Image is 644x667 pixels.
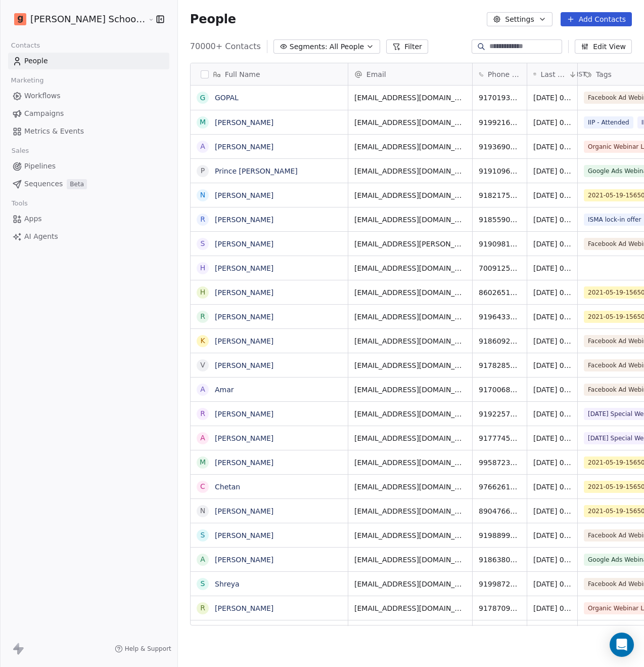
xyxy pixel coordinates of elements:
a: [PERSON_NAME] [215,556,273,564]
span: Campaigns [24,108,64,119]
span: [DATE] 09:43 AM [533,93,571,103]
span: Sales [7,143,33,158]
a: [PERSON_NAME] [215,410,273,418]
span: 919643321867 [479,312,521,322]
span: [DATE] 09:42 AM [533,482,571,492]
a: [PERSON_NAME] [215,337,273,345]
a: Chetan [215,483,240,491]
a: Pipelines [8,158,169,175]
span: [EMAIL_ADDRESS][DOMAIN_NAME] [354,530,466,540]
a: GOPAL [215,94,239,102]
span: [DATE] 09:43 AM [533,166,571,176]
span: All People [330,41,364,52]
span: [DATE] 09:42 AM [533,579,571,589]
a: Prince [PERSON_NAME] [215,167,298,175]
a: [PERSON_NAME] [215,531,273,539]
span: Sequences [24,179,63,189]
a: [PERSON_NAME] [215,240,273,248]
span: [DATE] 09:42 AM [533,360,571,370]
span: [DATE] 09:42 AM [533,433,571,443]
span: AI Agents [24,231,58,242]
span: Last Activity Date [540,69,566,79]
span: [EMAIL_ADDRESS][DOMAIN_NAME] [354,360,466,370]
div: Open Intercom Messenger [610,633,634,657]
span: [EMAIL_ADDRESS][DOMAIN_NAME] [354,190,466,200]
a: [PERSON_NAME] [215,434,273,442]
span: [EMAIL_ADDRESS][DOMAIN_NAME] [354,409,466,419]
span: [EMAIL_ADDRESS][DOMAIN_NAME] [354,312,466,322]
button: Edit View [575,39,632,54]
span: [DATE] 09:42 AM [533,312,571,322]
span: 917828519681 [479,360,521,370]
span: People [190,12,236,27]
a: [PERSON_NAME] [215,143,273,151]
div: P [201,165,205,176]
div: S [200,578,205,589]
span: 917870975628 [479,603,521,613]
span: Full Name [225,69,260,79]
span: [DATE] 09:42 AM [533,336,571,346]
a: AI Agents [8,228,169,245]
a: [PERSON_NAME] [215,264,273,272]
button: Add Contacts [561,12,632,26]
span: [PERSON_NAME] School of Finance LLP [30,13,146,26]
div: H [200,263,206,273]
span: [EMAIL_ADDRESS][DOMAIN_NAME] [354,142,466,152]
span: 918609222300 [479,336,521,346]
span: [DATE] 09:42 AM [533,457,571,468]
span: [EMAIL_ADDRESS][DOMAIN_NAME] [354,506,466,516]
span: [EMAIL_ADDRESS][DOMAIN_NAME] [354,336,466,346]
span: [DATE] 09:43 AM [533,142,571,152]
div: Full Name [191,63,348,85]
span: [DATE] 09:42 AM [533,506,571,516]
span: [EMAIL_ADDRESS][DOMAIN_NAME] [354,555,466,565]
span: Marketing [7,73,48,88]
div: A [200,554,205,565]
span: [EMAIL_ADDRESS][PERSON_NAME][DOMAIN_NAME] [354,239,466,249]
span: 8904766902 [479,506,521,516]
div: R [200,603,205,613]
span: [EMAIL_ADDRESS][DOMAIN_NAME] [354,482,466,492]
span: 919109634709 [479,166,521,176]
span: [DATE] 09:42 AM [533,555,571,565]
div: N [200,506,205,516]
button: Filter [386,39,428,54]
span: 919098115909 [479,239,521,249]
span: Help & Support [125,645,171,653]
div: V [200,360,205,370]
div: G [200,93,205,103]
a: Apps [8,211,169,227]
div: S [200,238,205,249]
a: [PERSON_NAME] [215,458,273,467]
span: [EMAIL_ADDRESS][DOMAIN_NAME] [354,263,466,273]
span: 919987290662 [479,579,521,589]
div: N [200,190,205,200]
div: A [200,141,205,152]
div: M [200,457,206,468]
span: [DATE] 09:43 AM [533,215,571,225]
div: M [200,117,206,128]
span: 917006847653 [479,385,521,395]
div: C [200,481,205,492]
span: 9958723951 [479,457,521,468]
span: Workflows [24,91,61,101]
span: Tags [596,69,612,79]
span: 9766261007 [479,482,521,492]
a: Campaigns [8,105,169,122]
span: Apps [24,214,42,224]
span: [DATE] 09:42 AM [533,603,571,613]
a: People [8,53,169,69]
a: [PERSON_NAME] [215,313,273,321]
span: [EMAIL_ADDRESS][DOMAIN_NAME] [354,457,466,468]
a: [PERSON_NAME] [215,288,273,297]
a: Help & Support [115,645,171,653]
div: R [200,311,205,322]
span: Beta [67,179,87,189]
a: SequencesBeta [8,176,169,192]
span: [DATE] 09:42 AM [533,385,571,395]
button: Settings [487,12,552,26]
span: [DATE] 09:42 AM [533,409,571,419]
a: [PERSON_NAME] [215,361,273,369]
span: [DATE] 09:42 AM [533,287,571,298]
a: Workflows [8,88,169,104]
